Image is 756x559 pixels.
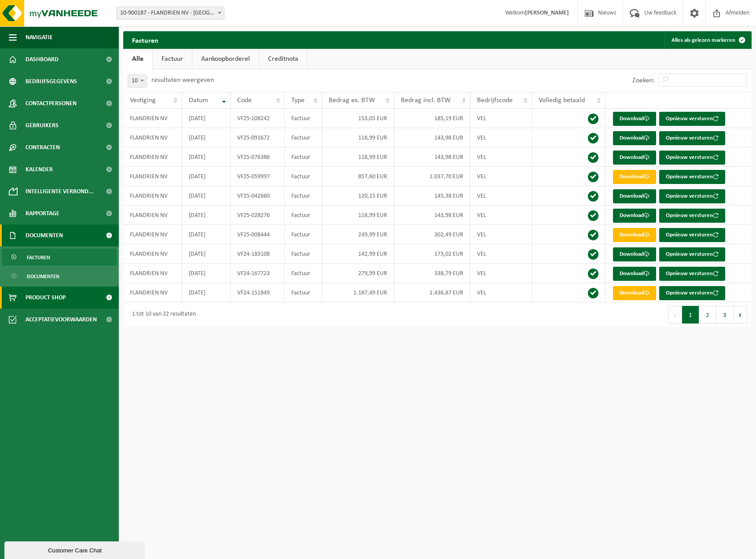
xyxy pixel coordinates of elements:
[659,170,725,184] button: Opnieuw versturen
[613,209,656,223] a: Download
[613,112,656,126] a: Download
[659,112,725,126] button: Opnieuw versturen
[231,109,284,128] td: VF25-108242
[153,49,192,69] a: Factuur
[322,206,394,225] td: 118,99 EUR
[128,74,147,88] span: 10
[470,147,532,167] td: VEL
[26,26,53,48] span: Navigatie
[285,225,322,244] td: Factuur
[182,186,231,206] td: [DATE]
[394,186,470,206] td: 145,38 EUR
[123,31,167,48] h2: Facturen
[394,167,470,186] td: 1.037,70 EUR
[285,206,322,225] td: Factuur
[231,225,284,244] td: VF25-008444
[613,189,656,203] a: Download
[322,283,394,302] td: 1.187,49 EUR
[613,247,656,261] a: Download
[659,267,725,281] button: Opnieuw versturen
[182,109,231,128] td: [DATE]
[182,264,231,283] td: [DATE]
[394,264,470,283] td: 338,79 EUR
[734,306,747,324] button: Next
[2,268,117,284] a: Documenten
[716,306,734,324] button: 3
[182,283,231,302] td: [DATE]
[470,167,532,186] td: VEL
[26,158,53,180] span: Kalender
[285,186,322,206] td: Factuur
[285,167,322,186] td: Factuur
[231,244,284,264] td: VF24-183108
[182,167,231,186] td: [DATE]
[285,283,322,302] td: Factuur
[192,49,259,69] a: Aankoopborderel
[329,97,375,104] span: Bedrag ex. BTW
[682,306,699,324] button: 1
[285,264,322,283] td: Factuur
[394,225,470,244] td: 302,49 EUR
[470,186,532,206] td: VEL
[613,151,656,165] a: Download
[123,283,182,302] td: FLANDRIEN NV
[26,48,59,70] span: Dashboard
[128,307,196,323] div: 1 tot 10 van 22 resultaten
[322,109,394,128] td: 153,05 EUR
[613,286,656,300] a: Download
[231,206,284,225] td: VF25-028276
[470,264,532,283] td: VEL
[123,206,182,225] td: FLANDRIEN NV
[117,7,224,19] span: 10-900187 - FLANDRIEN NV - WERVIK
[231,283,284,302] td: VF24-151849
[322,186,394,206] td: 120,15 EUR
[128,75,147,87] span: 10
[394,109,470,128] td: 185,19 EUR
[470,225,532,244] td: VEL
[401,97,451,104] span: Bedrag incl. BTW
[285,147,322,167] td: Factuur
[525,10,569,16] strong: [PERSON_NAME]
[237,97,252,104] span: Code
[26,224,63,246] span: Documenten
[285,109,322,128] td: Factuur
[123,147,182,167] td: FLANDRIEN NV
[668,306,682,324] button: Previous
[613,170,656,184] a: Download
[123,167,182,186] td: FLANDRIEN NV
[123,264,182,283] td: FLANDRIEN NV
[659,151,725,165] button: Opnieuw versturen
[394,244,470,264] td: 173,02 EUR
[26,92,77,114] span: Contactpersonen
[322,244,394,264] td: 142,99 EUR
[470,109,532,128] td: VEL
[116,7,224,20] span: 10-900187 - FLANDRIEN NV - WERVIK
[470,283,532,302] td: VEL
[27,249,50,266] span: Facturen
[632,77,654,84] label: Zoeken:
[699,306,716,324] button: 2
[322,264,394,283] td: 279,99 EUR
[231,186,284,206] td: VF25-042660
[123,109,182,128] td: FLANDRIEN NV
[285,128,322,147] td: Factuur
[231,264,284,283] td: VF24-167723
[659,189,725,203] button: Opnieuw versturen
[539,97,585,104] span: Volledig betaald
[322,128,394,147] td: 118,99 EUR
[470,206,532,225] td: VEL
[2,249,117,265] a: Facturen
[123,225,182,244] td: FLANDRIEN NV
[322,225,394,244] td: 249,99 EUR
[613,267,656,281] a: Download
[26,287,66,309] span: Product Shop
[470,244,532,264] td: VEL
[394,147,470,167] td: 143,98 EUR
[613,228,656,242] a: Download
[285,244,322,264] td: Factuur
[470,128,532,147] td: VEL
[26,70,77,92] span: Bedrijfsgegevens
[659,247,725,261] button: Opnieuw versturen
[4,540,147,559] iframe: chat widget
[477,97,513,104] span: Bedrijfscode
